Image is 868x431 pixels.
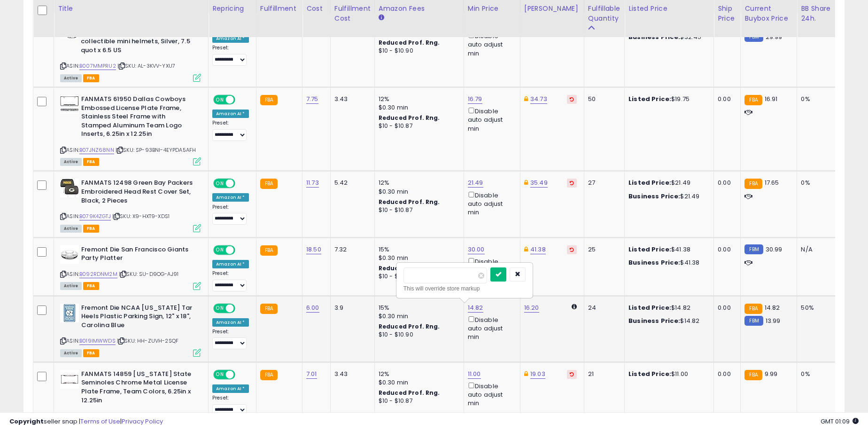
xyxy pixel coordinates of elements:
[524,4,580,14] div: [PERSON_NAME]
[628,258,680,267] b: Business Price:
[379,188,457,196] div: $0.30 min
[260,304,278,314] small: FBA
[60,158,82,166] span: All listings currently available for purchase on Amazon
[718,95,733,103] div: 0.00
[112,212,170,220] span: | SKU: X9-HXT9-XDS1
[628,4,710,14] div: Listed Price
[9,417,44,426] strong: Copyright
[718,304,733,312] div: 0.00
[468,178,483,188] a: 21.49
[379,4,460,14] div: Amazon Fees
[60,179,79,197] img: 51nARR0vPTL._SL40_.jpg
[379,198,440,206] b: Reduced Prof. Rng.
[379,122,457,130] div: $10 - $10.87
[379,14,384,22] small: Amazon Fees.
[379,103,457,112] div: $0.30 min
[334,179,367,187] div: 5.42
[260,179,278,189] small: FBA
[628,370,706,378] div: $11.00
[379,273,457,281] div: $10 - $10.90
[468,4,516,14] div: Min Price
[379,389,440,397] b: Reduced Prof. Rng.
[234,246,249,254] span: OFF
[379,245,457,254] div: 15%
[212,384,249,393] div: Amazon AI *
[379,397,457,405] div: $10 - $10.87
[766,245,783,254] span: 30.99
[58,4,204,14] div: Title
[765,178,779,187] span: 17.65
[60,20,201,81] div: ASIN:
[234,96,249,104] span: OFF
[212,45,249,66] div: Preset:
[83,74,99,82] span: FBA
[379,312,457,321] div: $0.30 min
[60,245,201,289] div: ASIN:
[60,245,79,264] img: 41xHLQLpBIL._SL40_.jpg
[765,303,780,312] span: 14.82
[212,260,249,268] div: Amazon AI *
[60,370,79,389] img: 31OrV8GSOOL._SL40_.jpg
[334,245,367,254] div: 7.32
[119,270,178,278] span: | SKU: SU-D9OG-AJ91
[79,146,114,154] a: B07JNZ68NN
[628,33,706,41] div: $32.45
[379,114,440,122] b: Reduced Prof. Rng.
[212,329,249,350] div: Preset:
[212,34,249,43] div: Amazon AI *
[212,318,249,327] div: Amazon AI *
[588,245,617,254] div: 25
[588,370,617,378] div: 21
[306,178,319,188] a: 11.73
[214,370,226,378] span: ON
[379,179,457,187] div: 12%
[379,206,457,214] div: $10 - $10.87
[744,179,762,189] small: FBA
[801,245,832,254] div: N/A
[60,282,82,290] span: All listings currently available for purchase on Amazon
[60,304,201,356] div: ASIN:
[524,303,539,313] a: 16.20
[260,4,298,14] div: Fulfillment
[628,259,706,267] div: $41.38
[212,193,249,202] div: Amazon AI *
[334,370,367,378] div: 3.43
[801,304,832,312] div: 50%
[530,94,547,104] a: 34.73
[60,225,82,233] span: All listings currently available for purchase on Amazon
[83,158,99,166] span: FBA
[468,190,513,217] div: Disable auto adjust min
[60,349,82,357] span: All listings currently available for purchase on Amazon
[60,95,201,165] div: ASIN:
[468,94,482,104] a: 16.79
[81,370,195,407] b: FANMATS 14859 [US_STATE] State Seminoles Chrome Metal License Plate Frame, Team Colors, 6.25in x ...
[60,95,79,114] img: 41zYKiJnyrL._SL40_.jpg
[260,245,278,256] small: FBA
[718,245,733,254] div: 0.00
[628,245,671,254] b: Listed Price:
[379,378,457,387] div: $0.30 min
[60,304,79,322] img: 51HETyit3xL._SL40_.jpg
[234,180,249,188] span: OFF
[9,417,163,426] div: seller snap | |
[379,39,440,47] b: Reduced Prof. Rng.
[766,316,781,325] span: 13.99
[628,179,706,187] div: $21.49
[334,95,367,103] div: 3.43
[379,264,440,272] b: Reduced Prof. Rng.
[81,95,195,141] b: FANMATS 61950 Dallas Cowboys Embossed License Plate Frame, Stainless Steel Frame with Stamped Alu...
[212,110,249,118] div: Amazon AI *
[628,316,680,325] b: Business Price:
[81,20,195,57] b: [PERSON_NAME] men unisex adult women Speed sports related collectible mini helmets, Silver, 7.5 q...
[306,245,321,254] a: 18.50
[379,304,457,312] div: 15%
[628,178,671,187] b: Listed Price:
[744,370,762,380] small: FBA
[744,95,762,105] small: FBA
[530,178,548,188] a: 35.49
[628,304,706,312] div: $14.82
[628,369,671,378] b: Listed Price:
[80,417,120,426] a: Terms of Use
[79,62,116,70] a: B007MMPRU2
[379,322,440,330] b: Reduced Prof. Rng.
